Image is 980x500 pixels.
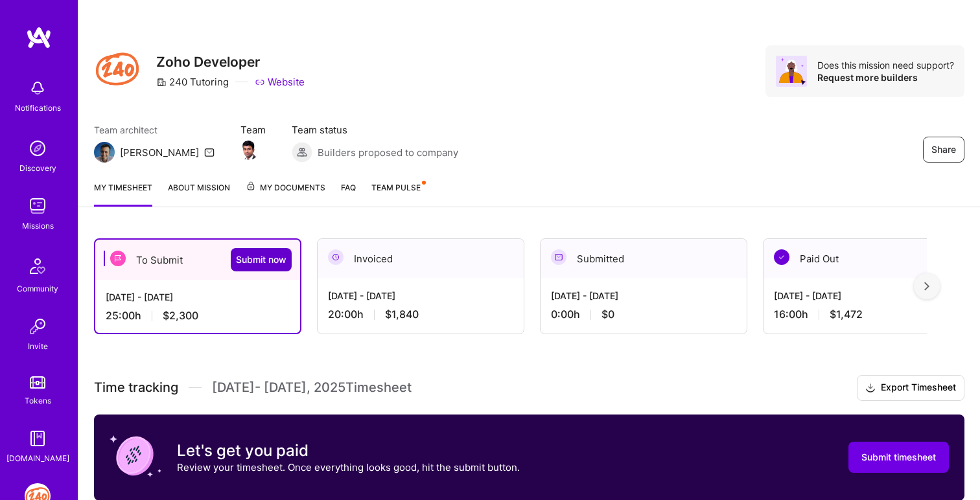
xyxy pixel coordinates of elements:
div: [DATE] - [DATE] [774,289,959,302]
a: About Mission [168,181,230,207]
span: Team status [292,123,458,137]
span: $1,840 [385,308,419,321]
h3: Let's get you paid [177,441,520,460]
img: Company Logo [94,45,141,92]
span: $1,472 [830,308,863,321]
img: logo [26,26,52,49]
img: teamwork [25,193,51,219]
div: 25:00 h [106,309,290,323]
img: Paid Out [774,249,789,265]
div: [DATE] - [DATE] [328,289,513,302]
span: Submit timesheet [861,451,936,464]
span: Team architect [94,123,215,137]
div: Invite [28,339,48,353]
span: [DATE] - [DATE] , 2025 Timesheet [212,380,412,396]
button: Submit timesheet [848,442,949,473]
span: Time tracking [94,380,178,396]
a: Website [255,75,305,89]
img: coin [110,430,161,482]
div: [DOMAIN_NAME] [6,451,69,465]
div: Community [17,282,58,295]
button: Submit now [231,248,292,271]
img: Builders proposed to company [292,142,312,163]
button: Share [923,137,964,163]
i: icon CompanyGray [156,77,167,87]
img: tokens [30,376,45,389]
div: [DATE] - [DATE] [551,289,736,302]
img: Community [22,251,53,282]
span: Team [240,123,266,137]
div: Notifications [15,101,61,115]
div: 20:00 h [328,308,513,321]
a: Team Pulse [371,181,425,207]
img: Team Architect [94,142,115,163]
span: Submit now [236,253,286,266]
button: Export Timesheet [857,375,964,401]
div: Invoiced [318,239,524,278]
p: Review your timesheet. Once everything looks good, hit the submit button. [177,460,520,474]
div: [PERSON_NAME] [120,146,199,159]
div: [DATE] - [DATE] [106,290,290,304]
i: icon Mail [204,147,215,157]
div: Submitted [541,239,747,278]
span: $0 [601,308,614,321]
a: My Documents [246,181,325,207]
a: Team Member Avatar [240,139,257,161]
span: $2,300 [163,309,198,323]
div: 0:00 h [551,308,736,321]
img: Invite [25,313,51,339]
div: 240 Tutoring [156,75,229,89]
div: Discovery [19,161,56,175]
img: Submitted [551,249,566,265]
img: Invoiced [328,249,344,265]
div: To Submit [95,240,300,280]
h3: Zoho Developer [156,54,305,70]
span: My Documents [246,181,325,195]
a: FAQ [341,181,356,207]
img: To Submit [110,251,126,266]
div: Tokens [25,394,51,407]
img: Avatar [776,56,807,87]
div: Missions [22,219,54,233]
img: guide book [25,426,51,451]
div: 16:00 h [774,308,959,321]
img: bell [25,75,51,101]
i: icon Download [865,381,876,395]
div: Request more builders [817,71,954,84]
span: Team Pulse [371,183,421,192]
a: My timesheet [94,181,152,207]
img: right [924,282,929,291]
div: Does this mission need support? [817,59,954,71]
span: Builders proposed to company [318,146,458,159]
div: Paid Out [764,239,970,278]
span: Share [931,143,956,156]
img: Team Member Avatar [239,141,259,160]
img: discovery [25,135,51,161]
